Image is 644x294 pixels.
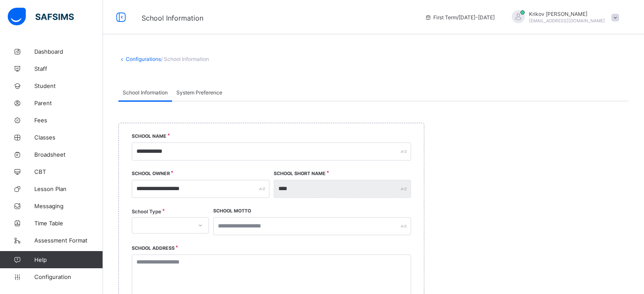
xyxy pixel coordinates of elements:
span: Configuration [34,273,103,280]
span: Time Table [34,220,103,227]
label: School Owner [132,171,170,176]
span: Messaging [34,203,103,209]
span: School Type [132,209,161,215]
span: Staff [34,65,103,72]
span: session/term information [425,14,495,21]
span: Classes [34,134,103,141]
label: School Name [132,133,166,139]
span: School Information [142,14,203,22]
div: KrikovTartakovskiy [503,10,623,24]
a: Configurations [126,56,161,62]
span: / School Information [161,56,209,62]
span: Dashboard [34,48,103,55]
label: School Short Name [274,171,326,176]
span: Help [34,256,103,263]
label: School Motto [213,208,251,214]
span: [EMAIL_ADDRESS][DOMAIN_NAME] [529,18,605,23]
span: Krikov [PERSON_NAME] [529,11,605,17]
span: Lesson Plan [34,185,103,192]
span: Fees [34,117,103,124]
span: CBT [34,168,103,175]
span: Broadsheet [34,151,103,158]
span: Parent [34,100,103,106]
span: School Information [123,89,168,96]
span: System Preference [176,89,222,96]
img: safsims [8,8,74,26]
label: School Address [132,246,175,251]
span: Assessment Format [34,237,103,244]
span: Student [34,82,103,89]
